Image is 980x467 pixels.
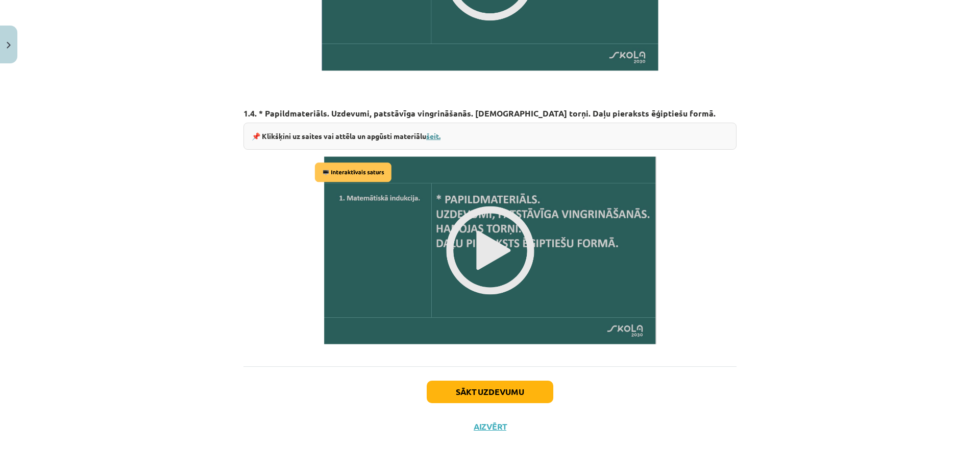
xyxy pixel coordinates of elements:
button: Aizvērt [471,422,509,432]
a: šeit. [426,131,440,141]
button: Sākt uzdevumu [427,381,553,403]
strong: 📌 Klikšķini uz saites vai attēla un apgūsti materiālu [252,131,440,141]
img: icon-close-lesson-0947bae3869378f0d4975bcd49f059093ad1ed9edebbc8119c70593378902aed.svg [7,42,11,49]
strong: 1.4. * Papildmateriāls. Uzdevumi, patstāvīga vingrināšanās. [DEMOGRAPHIC_DATA] torņi. Daļu pierak... [243,108,716,119]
